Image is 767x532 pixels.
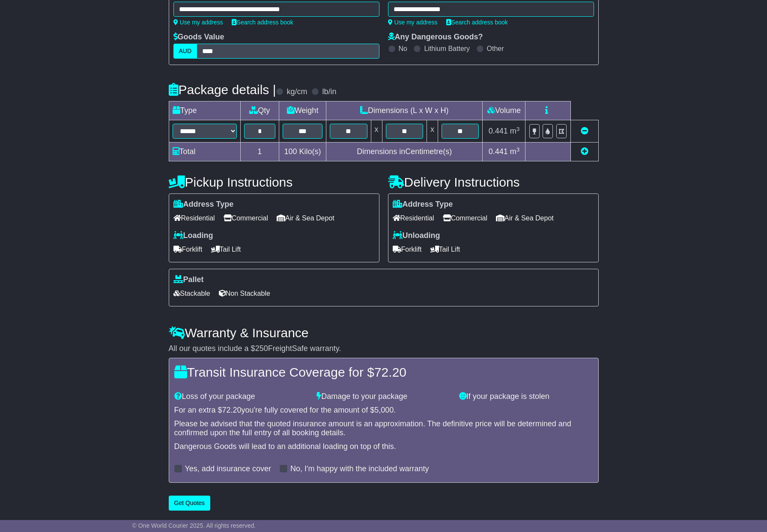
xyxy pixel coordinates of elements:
[169,496,211,511] button: Get Quotes
[185,464,271,474] label: Yes, add insurance cover
[173,211,215,225] span: Residential
[290,464,429,474] label: No, I'm happy with the included warranty
[483,101,525,120] td: Volume
[322,87,336,97] label: lb/in
[455,392,597,401] div: If your package is stolen
[326,143,483,161] td: Dimensions in Centimetre(s)
[446,19,508,26] a: Search address book
[224,211,268,225] span: Commercial
[424,45,470,53] label: Lithium Battery
[581,147,588,156] a: Add new item
[169,175,379,189] h4: Pickup Instructions
[132,522,256,529] span: © One World Courier 2025. All rights reserved.
[240,143,279,161] td: 1
[255,344,268,353] span: 250
[174,419,593,438] div: Please be advised that the quoted insurance amount is an approximation. The definitive price will...
[173,44,197,59] label: AUD
[393,200,453,209] label: Address Type
[510,127,520,135] span: m
[174,442,593,452] div: Dangerous Goods will lead to an additional loading on top of this.
[489,147,508,156] span: 0.441
[279,101,326,120] td: Weight
[211,243,241,256] span: Tail Lift
[516,126,520,132] sup: 3
[388,19,438,26] a: Use my address
[374,406,394,414] span: 5,000
[170,392,313,401] div: Loss of your package
[240,101,279,120] td: Qty
[277,211,334,225] span: Air & Sea Depot
[374,365,406,379] span: 72.20
[173,19,223,26] a: Use my address
[173,243,203,256] span: Forklift
[393,231,440,241] label: Unloading
[581,127,588,135] a: Remove this item
[510,147,520,156] span: m
[430,243,460,256] span: Tail Lift
[222,406,242,414] span: 72.20
[169,83,276,97] h4: Package details |
[388,33,483,42] label: Any Dangerous Goods?
[169,143,240,161] td: Total
[173,33,224,42] label: Goods Value
[371,120,382,143] td: x
[174,406,593,415] div: For an extra $ you're fully covered for the amount of $ .
[174,365,593,379] h4: Transit Insurance Coverage for $
[399,45,407,53] label: No
[393,211,434,225] span: Residential
[173,200,234,209] label: Address Type
[232,19,293,26] a: Search address book
[169,344,599,354] div: All our quotes include a $ FreightSafe warranty.
[173,231,213,241] label: Loading
[427,120,438,143] td: x
[496,211,554,225] span: Air & Sea Depot
[287,87,307,97] label: kg/cm
[443,211,487,225] span: Commercial
[169,326,599,340] h4: Warranty & Insurance
[279,143,326,161] td: Kilo(s)
[326,101,483,120] td: Dimensions (L x W x H)
[393,243,422,256] span: Forklift
[219,287,270,300] span: Non Stackable
[487,45,504,53] label: Other
[312,392,455,401] div: Damage to your package
[173,275,204,285] label: Pallet
[489,127,508,135] span: 0.441
[388,175,599,189] h4: Delivery Instructions
[284,147,297,156] span: 100
[169,101,240,120] td: Type
[173,287,210,300] span: Stackable
[516,146,520,153] sup: 3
